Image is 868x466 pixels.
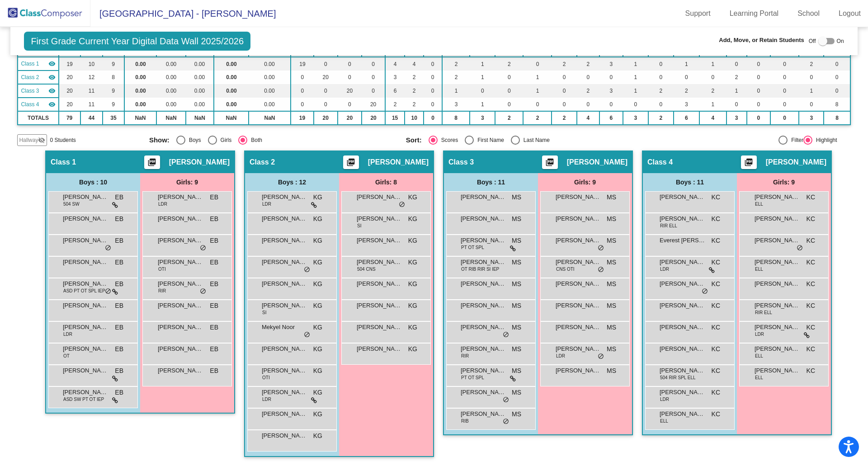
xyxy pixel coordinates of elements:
[214,111,249,125] td: NaN
[660,222,677,229] span: RIR ELL
[156,57,186,71] td: 0.00
[249,98,291,111] td: 0.00
[385,57,405,71] td: 4
[598,266,604,273] span: do_not_disturb_alt
[807,193,815,202] span: KC
[408,258,417,267] span: KG
[512,214,521,224] span: MS
[21,87,39,95] span: Class 3
[385,98,405,111] td: 2
[313,258,322,267] span: KG
[824,111,850,125] td: 8
[249,111,291,125] td: NaN
[48,87,56,94] mat-icon: visibility
[523,57,552,71] td: 0
[623,84,648,98] td: 1
[674,57,699,71] td: 1
[249,84,291,98] td: 0.00
[577,111,599,125] td: 4
[158,193,203,202] span: [PERSON_NAME]
[362,71,385,84] td: 0
[140,173,234,191] div: Girls: 9
[470,84,495,98] td: 0
[185,136,201,144] div: Boys
[461,236,506,245] span: [PERSON_NAME]
[438,136,458,144] div: Scores
[647,158,673,167] span: Class 4
[674,98,699,111] td: 3
[18,84,58,98] td: Maggie Schultz - No Class Name
[124,71,157,84] td: 0.00
[552,84,576,98] td: 0
[648,98,674,111] td: 0
[90,6,276,21] span: [GEOGRAPHIC_DATA] - [PERSON_NAME]
[442,71,470,84] td: 2
[291,84,314,98] td: 0
[385,71,405,84] td: 3
[424,98,442,111] td: 0
[648,84,674,98] td: 2
[442,84,470,98] td: 1
[158,258,203,267] span: [PERSON_NAME]
[470,111,495,125] td: 3
[63,193,108,202] span: [PERSON_NAME]
[599,84,623,98] td: 3
[124,98,157,111] td: 0.00
[755,236,800,245] span: [PERSON_NAME]
[770,84,799,98] td: 0
[722,6,786,21] a: Learning Portal
[291,111,314,125] td: 19
[291,71,314,84] td: 0
[405,71,424,84] td: 2
[599,98,623,111] td: 0
[405,111,424,125] td: 10
[797,245,803,252] span: do_not_disturb_alt
[461,214,506,223] span: [PERSON_NAME] [PERSON_NAME]
[556,193,601,202] span: [PERSON_NAME]
[186,84,214,98] td: 0.00
[124,84,157,98] td: 0.00
[648,57,674,71] td: 0
[149,136,399,145] mat-radio-group: Select an option
[495,111,523,125] td: 2
[648,71,674,84] td: 0
[362,57,385,71] td: 0
[59,57,80,71] td: 19
[442,111,470,125] td: 8
[599,111,623,125] td: 6
[313,214,322,224] span: KG
[699,98,726,111] td: 1
[607,214,616,224] span: MS
[408,214,417,224] span: KG
[217,136,232,144] div: Girls
[80,57,103,71] td: 10
[577,84,599,98] td: 2
[158,201,167,207] span: LDR
[59,84,80,98] td: 20
[577,71,599,84] td: 0
[474,136,504,144] div: First Name
[470,98,495,111] td: 1
[124,111,157,125] td: NaN
[824,98,850,111] td: 8
[313,236,322,245] span: KG
[824,84,850,98] td: 0
[741,155,757,169] button: Print Students Details
[21,73,39,81] span: Class 2
[442,98,470,111] td: 3
[424,57,442,71] td: 0
[470,71,495,84] td: 1
[247,136,262,144] div: Both
[210,193,218,202] span: EB
[186,57,214,71] td: 0.00
[556,214,601,223] span: [PERSON_NAME]
[807,236,815,245] span: KC
[495,71,523,84] td: 0
[362,111,385,125] td: 20
[408,193,417,202] span: KG
[80,71,103,84] td: 12
[470,57,495,71] td: 1
[291,57,314,71] td: 19
[304,266,310,273] span: do_not_disturb_alt
[790,6,827,21] a: School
